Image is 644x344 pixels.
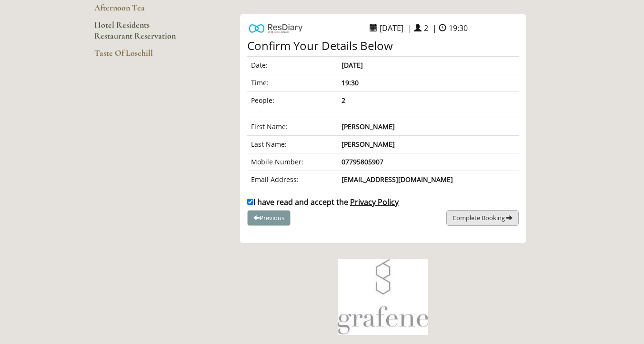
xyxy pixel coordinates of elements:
[247,197,399,207] label: I have read and accept the
[453,213,505,222] span: Complete Booking
[433,23,437,33] span: |
[247,74,338,92] td: Time:
[247,210,291,226] button: Previous
[446,20,470,36] span: 19:30
[377,20,406,36] span: [DATE]
[247,171,338,189] td: Email Address:
[342,61,363,70] strong: [DATE]
[247,57,338,74] td: Date:
[338,259,428,335] img: Book a table at Grafene Restaurant @ Losehill
[408,23,412,33] span: |
[446,210,519,226] button: Complete Booking
[94,20,185,48] a: Hotel Residents Restaurant Reservation
[247,199,253,205] input: I have read and accept the Privacy Policy
[247,118,338,136] td: First Name:
[422,20,431,36] span: 2
[342,157,383,166] b: 07795805907
[247,153,338,171] td: Mobile Number:
[94,2,185,20] a: Afternoon Tea
[342,140,395,149] b: [PERSON_NAME]
[342,96,345,105] strong: 2
[342,78,359,87] strong: 19:30
[247,40,519,52] h4: Confirm Your Details Below
[94,48,185,65] a: Taste Of Losehill
[342,122,395,131] b: [PERSON_NAME]
[249,21,302,35] img: Powered by ResDiary
[247,136,338,153] td: Last Name:
[342,175,453,184] b: [EMAIL_ADDRESS][DOMAIN_NAME]
[247,92,338,110] td: People:
[350,197,399,207] span: Privacy Policy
